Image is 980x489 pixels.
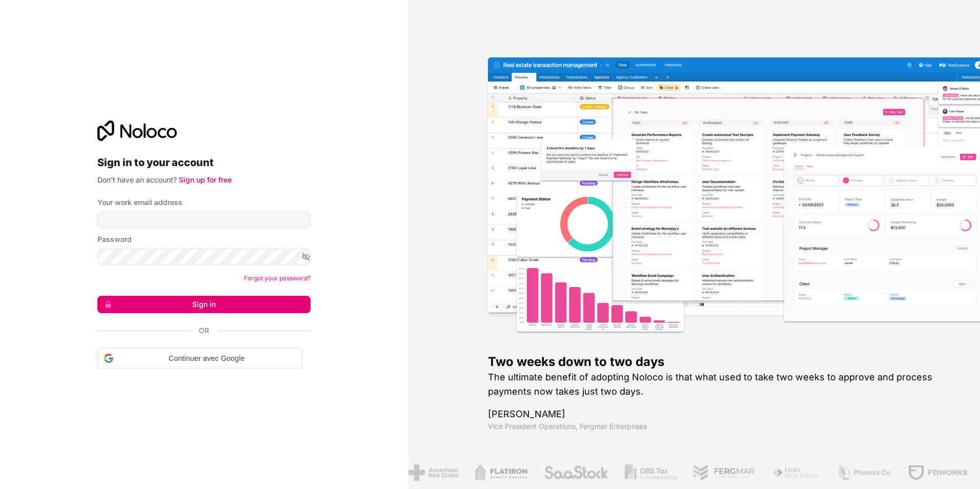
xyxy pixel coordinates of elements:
[907,464,967,481] img: /assets/fdworks-Bi04fVtw.png
[97,212,311,228] input: Email address
[836,464,891,481] img: /assets/phoenix-BREaitsQ.png
[771,464,820,481] img: /assets/fiera-fwj2N5v4.png
[97,234,132,244] label: Password
[488,354,947,370] h1: Two weeks down to two days
[97,296,311,313] button: Sign in
[244,274,311,282] a: Forgot your password?
[488,421,947,432] h1: Vice President Operations , Fergmar Enterprises
[179,175,232,184] a: Sign up for free
[97,153,311,172] h2: Sign in to your account
[624,464,677,481] img: /assets/gbstax-C-GtDUiK.png
[488,370,947,399] h2: The ultimate benefit of adopting Noloco is that what used to take two weeks to approve and proces...
[97,197,182,208] label: Your work email address
[97,249,311,265] input: Password
[692,464,755,481] img: /assets/fergmar-CudnrXN5.png
[474,464,527,481] img: /assets/flatiron-C8eUkumj.png
[117,353,296,364] span: Continuer avec Google
[407,464,457,481] img: /assets/american-red-cross-BAupjrZR.png
[199,325,209,336] span: Or
[97,348,302,369] div: Continuer avec Google
[543,464,608,481] img: /assets/saastock-C6Zbiodz.png
[97,175,177,184] span: Don't have an account?
[488,407,947,421] h1: [PERSON_NAME]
